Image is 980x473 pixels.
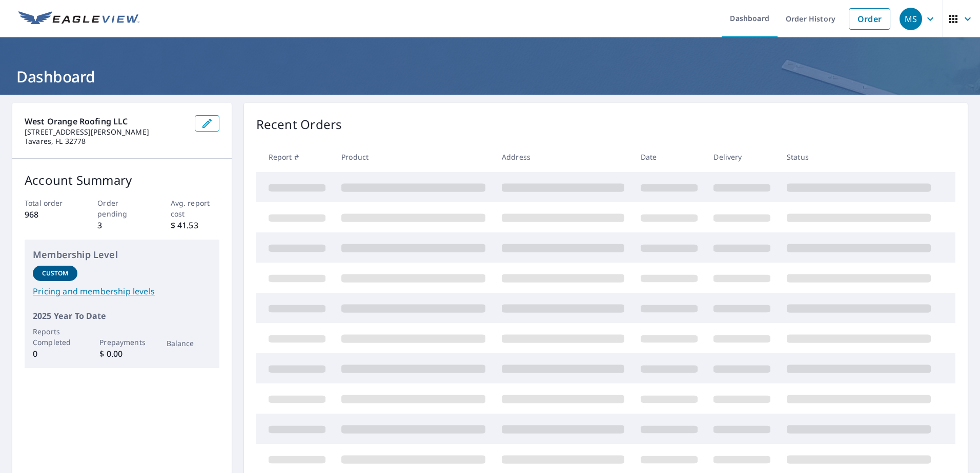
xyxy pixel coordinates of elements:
p: Membership Level [33,248,211,262]
img: EV Logo [18,11,139,27]
a: Order [849,8,890,30]
th: Product [333,142,494,172]
th: Date [632,142,706,172]
p: $ 41.53 [171,219,219,231]
th: Status [779,142,939,172]
th: Report # [256,142,334,172]
p: Reports Completed [33,326,77,348]
p: Avg. report cost [171,198,219,219]
th: Address [494,142,632,172]
div: MS [900,8,922,30]
p: Custom [42,269,69,278]
th: Delivery [705,142,779,172]
p: 0 [33,348,77,360]
p: Prepayments [99,337,144,348]
a: Pricing and membership levels [33,285,211,297]
p: Account Summary [25,171,219,189]
p: Total order [25,198,73,208]
p: West Orange Roofing LLC [25,115,187,127]
p: [STREET_ADDRESS][PERSON_NAME] [25,127,187,137]
p: 968 [25,208,73,221]
p: $ 0.00 [99,348,144,360]
p: Recent Orders [256,115,342,134]
p: Tavares, FL 32778 [25,137,187,146]
p: Balance [167,338,211,349]
p: Order pending [97,198,146,219]
p: 3 [97,219,146,231]
h1: Dashboard [12,66,968,87]
p: 2025 Year To Date [33,310,211,322]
